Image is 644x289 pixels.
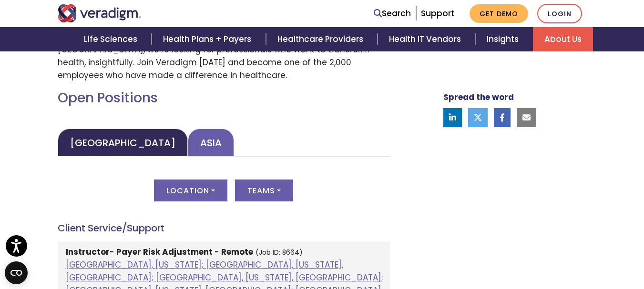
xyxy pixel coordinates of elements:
a: Health IT Vendors [378,27,475,51]
a: Support [421,8,454,19]
button: Location [154,179,227,201]
a: Search [374,7,411,20]
a: [GEOGRAPHIC_DATA] [58,129,188,157]
h4: Client Service/Support [58,222,390,234]
h2: Open Positions [58,90,390,106]
a: Healthcare Providers [266,27,378,51]
button: Teams [235,179,293,201]
a: Get Demo [470,4,528,23]
img: Veradigm logo [58,4,141,22]
a: Asia [188,129,234,157]
a: Health Plans + Payers [152,27,266,51]
a: Insights [475,27,533,51]
strong: Spread the word [443,91,514,103]
button: Open CMP widget [5,261,28,284]
strong: Instructor- Payer Risk Adjustment - Remote [66,246,253,258]
a: Login [537,4,582,23]
small: (Job ID: 8664) [256,248,303,257]
a: About Us [533,27,593,51]
a: Life Sciences [72,27,152,51]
